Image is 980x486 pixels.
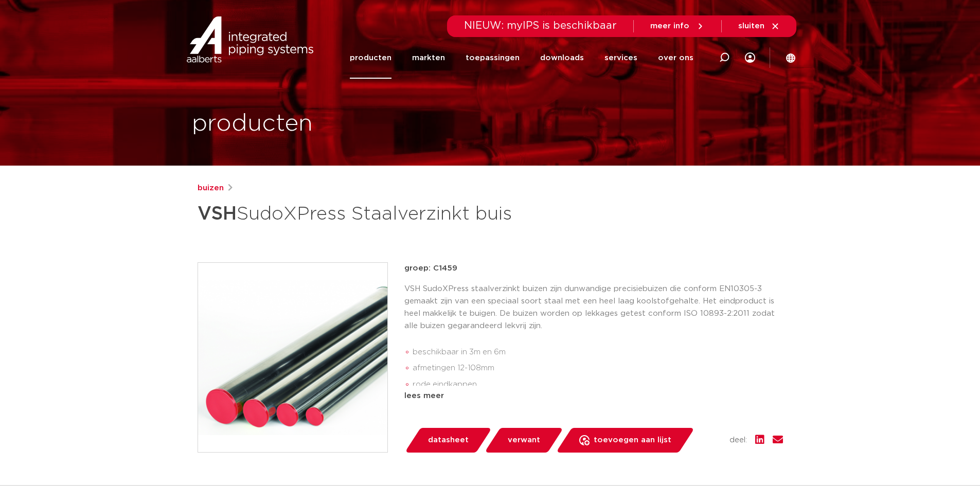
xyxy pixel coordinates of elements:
[540,37,584,79] a: downloads
[658,37,693,79] a: over ons
[404,428,492,453] a: datasheet
[729,434,747,446] span: deel:
[198,182,224,194] a: buizen
[350,37,391,79] a: producten
[745,37,755,79] div: my IPS
[508,432,540,448] span: verwant
[198,199,584,229] h1: SudoXPress Staalverzinkt buis
[650,22,705,31] a: meer info
[466,37,520,79] a: toepassingen
[650,22,689,30] span: meer info
[464,21,617,31] span: NIEUW: myIPS is beschikbaar
[413,376,783,393] li: rode eindkappen
[484,428,563,453] a: verwant
[412,37,445,79] a: markten
[738,22,780,31] a: sluiten
[594,432,671,448] span: toevoegen aan lijst
[350,37,693,79] nav: Menu
[198,263,387,452] img: Product Image for VSH SudoXPress Staalverzinkt buis
[198,205,237,223] strong: VSH
[192,107,313,140] h1: producten
[404,283,783,332] p: VSH SudoXPress staalverzinkt buizen zijn dunwandige precisiebuizen die conform EN10305-3 gemaakt ...
[428,432,469,448] span: datasheet
[404,262,783,275] p: groep: C1459
[413,344,783,361] li: beschikbaar in 3m en 6m
[413,360,783,376] li: afmetingen 12-108mm
[604,37,637,79] a: services
[404,390,783,402] div: lees meer
[738,22,764,30] span: sluiten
